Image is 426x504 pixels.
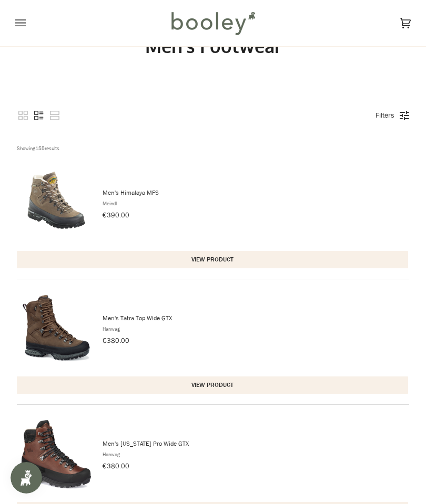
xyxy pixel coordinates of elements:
span: €380.00 [103,461,129,470]
span: Men's Tatra Top Wide GTX [103,314,409,322]
span: Meindl [103,199,409,207]
img: Booley [167,8,259,38]
a: View list mode [33,109,45,122]
span: Hanwag [103,325,409,333]
span: €380.00 [103,335,129,345]
div: Showing results [17,144,412,152]
a: Men's Himalaya MFS [17,164,409,268]
img: Hanwag Men's Tatra Top Wide GTX Brown - Booley Galway [17,290,96,369]
span: Men's [US_STATE] Pro Wide GTX [103,439,409,448]
a: View row mode [48,109,61,122]
a: Filters [370,107,400,124]
img: Men's Himalaya MFS [17,164,96,243]
span: €390.00 [103,210,129,219]
a: View grid mode [17,109,29,122]
span: Hanwag [103,450,409,458]
span: Men's Himalaya MFS [103,188,409,197]
b: 155 [35,144,45,152]
img: Hanwag Men's Alaska Pro Wide GTX Century / Black - Booley Galway [17,415,96,494]
button: View product [17,251,408,268]
iframe: Button to open loyalty program pop-up [11,462,42,493]
a: Men's Tatra Top Wide GTX [17,290,409,394]
button: View product [17,376,408,394]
